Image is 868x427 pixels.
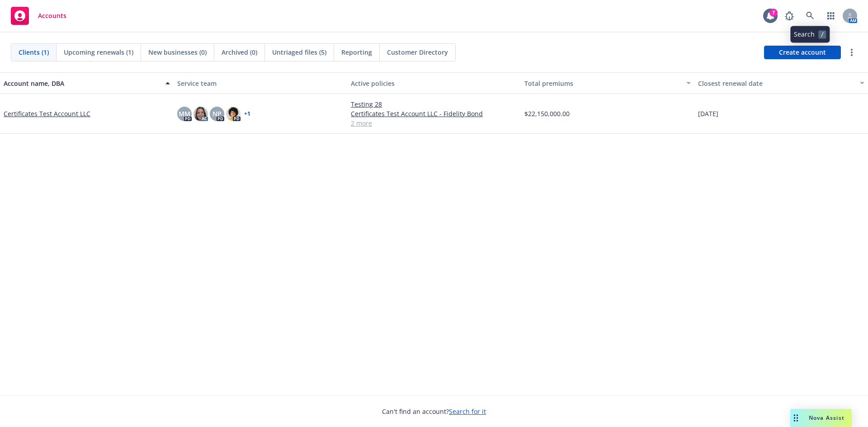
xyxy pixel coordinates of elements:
div: 7 [769,9,778,17]
a: more [846,47,857,58]
button: Nova Assist [790,409,852,427]
div: Service team [177,79,344,88]
a: 2 more [351,118,517,128]
span: Create account [779,44,826,61]
span: [DATE] [698,109,718,118]
button: Closest renewal date [694,72,868,94]
a: Testing 28 [351,99,517,109]
span: NP [212,109,222,118]
a: Certificates Test Account LLC [4,109,90,118]
a: Search for it [449,407,486,416]
img: photo [226,107,241,121]
a: Report a Bug [780,7,798,25]
span: Archived (0) [222,47,257,57]
div: Total premiums [524,79,681,88]
span: Can't find an account? [382,407,486,416]
span: MM [179,109,190,118]
a: Certificates Test Account LLC - Fidelity Bond [351,109,517,118]
span: $22,150,000.00 [524,109,570,118]
div: Active policies [351,79,517,88]
button: Active policies [347,72,521,94]
span: New businesses (0) [148,47,207,57]
a: Switch app [822,7,840,25]
div: Account name, DBA [4,79,160,88]
a: + 1 [244,111,250,117]
a: Accounts [7,3,70,28]
div: Drag to move [790,409,802,427]
span: Accounts [38,12,66,19]
span: Untriaged files (5) [272,47,326,57]
div: Closest renewal date [698,79,854,88]
img: photo [193,107,208,121]
span: Customer Directory [387,47,448,57]
span: Reporting [341,47,372,57]
button: Total premiums [521,72,694,94]
a: Search [801,7,819,25]
a: Create account [764,46,841,59]
span: Clients (1) [19,47,49,57]
span: Upcoming renewals (1) [64,47,133,57]
button: Service team [174,72,347,94]
span: Nova Assist [809,414,844,422]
